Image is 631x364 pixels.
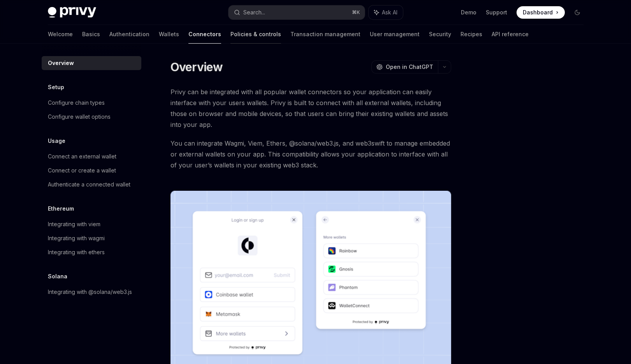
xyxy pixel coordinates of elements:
a: Recipes [461,25,482,44]
a: Configure wallet options [42,110,141,124]
a: Overview [42,56,141,70]
span: Privy can be integrated with all popular wallet connectors so your application can easily interfa... [170,86,451,130]
div: Connect or create a wallet [48,166,116,175]
h5: Usage [48,136,65,146]
h5: Setup [48,83,64,92]
div: Connect an external wallet [48,152,116,161]
a: Policies & controls [230,25,281,44]
a: Welcome [48,25,73,44]
a: Connect an external wallet [42,149,141,164]
a: Security [429,25,451,44]
h5: Solana [48,272,67,281]
div: Configure wallet options [48,112,111,121]
a: Support [486,9,507,16]
span: You can integrate Wagmi, Viem, Ethers, @solana/web3.js, and web3swift to manage embedded or exter... [170,138,451,171]
a: Wallets [159,25,179,44]
a: Integrating with ethers [42,245,141,259]
a: Transaction management [290,25,360,44]
div: Integrating with ethers [48,248,105,257]
a: Basics [82,25,100,44]
img: dark logo [48,7,96,18]
button: Open in ChatGPT [371,60,438,74]
a: User management [370,25,420,44]
a: Authenticate a connected wallet [42,178,141,192]
button: Ask AI [369,5,403,19]
h5: Ethereum [48,204,74,213]
a: Connectors [188,25,221,44]
a: Connect or create a wallet [42,164,141,178]
a: Integrating with @solana/web3.js [42,285,141,299]
a: Authentication [109,25,149,44]
span: ⌘ K [352,9,360,16]
div: Integrating with @solana/web3.js [48,287,132,297]
div: Configure chain types [48,98,105,107]
div: Search... [243,8,265,17]
a: Integrating with wagmi [42,231,141,245]
a: Dashboard [517,6,565,19]
span: Open in ChatGPT [386,63,433,71]
h1: Overview [170,60,223,74]
a: Configure chain types [42,96,141,110]
a: API reference [492,25,529,44]
div: Overview [48,58,74,68]
button: Search...⌘K [228,5,365,19]
span: Dashboard [523,9,553,16]
a: Demo [461,9,476,16]
span: Ask AI [382,9,397,16]
div: Integrating with viem [48,220,100,229]
a: Integrating with viem [42,217,141,231]
div: Authenticate a connected wallet [48,180,130,189]
div: Integrating with wagmi [48,234,105,243]
button: Toggle dark mode [571,6,584,19]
